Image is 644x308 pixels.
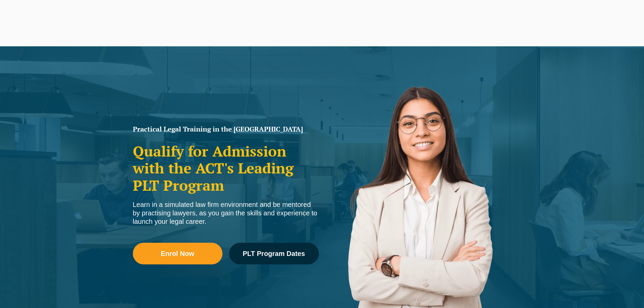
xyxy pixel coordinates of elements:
[133,200,319,226] div: Learn in a simulated law firm environment and be mentored by practising lawyers, as you gain the ...
[161,250,194,257] span: Enrol Now
[133,143,319,194] h2: Qualify for Admission with the ACT's Leading PLT Program
[243,250,305,257] span: PLT Program Dates
[133,243,222,264] a: Enrol Now
[229,243,319,264] a: PLT Program Dates
[133,126,319,133] h1: Practical Legal Training in the [GEOGRAPHIC_DATA]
